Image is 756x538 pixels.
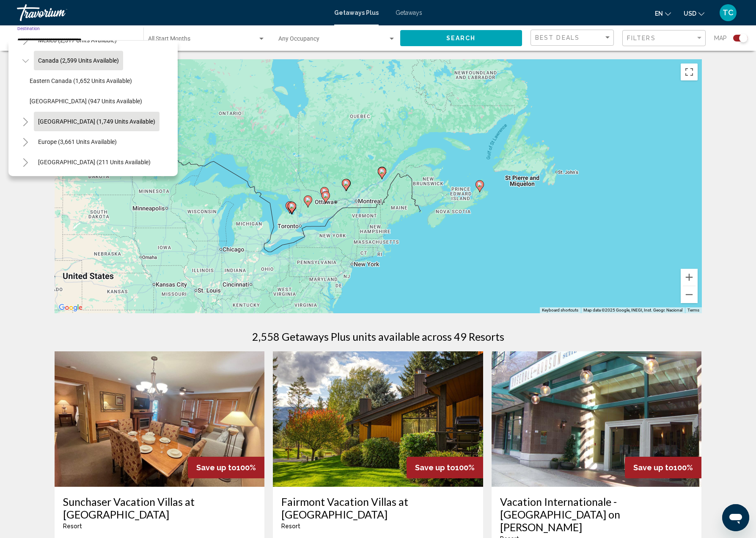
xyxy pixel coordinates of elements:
span: Map data ©2025 Google, INEGI, Inst. Geogr. Nacional [583,308,682,312]
mat-select: Sort by [535,34,611,41]
button: Search [400,30,522,46]
span: Map [714,32,727,44]
button: [GEOGRAPHIC_DATA] (211 units available) [34,152,155,172]
img: ii_vrr1.jpg [492,351,702,487]
button: [GEOGRAPHIC_DATA] (947 units available) [25,91,146,111]
span: TC [723,8,734,17]
a: Getaways Plus [334,9,379,16]
a: Open this area in Google Maps (opens a new window) [57,302,85,313]
button: Eastern Canada (1,652 units available) [25,71,136,91]
button: Filter [622,30,706,47]
span: Filters [627,35,656,41]
a: Travorium [17,4,326,21]
img: ii_fbc1.jpg [273,351,483,487]
button: Toggle Caribbean & Atlantic Islands (1,749 units available) [17,113,34,130]
span: Europe (3,661 units available) [38,138,117,145]
span: Save up to [196,463,236,472]
button: User Menu [717,4,739,22]
button: Toggle Canada (2,599 units available) [17,52,34,69]
a: Fairmont Vacation Villas at [GEOGRAPHIC_DATA] [281,495,475,521]
button: Europe (3,661 units available) [34,132,121,152]
span: Resort [281,523,300,530]
button: Toggle fullscreen view [681,63,698,80]
div: 100% [407,457,483,478]
button: Change language [655,7,671,19]
span: Canada (2,599 units available) [38,57,119,64]
span: USD [684,10,696,17]
button: Change currency [684,7,704,19]
span: Eastern Canada (1,652 units available) [30,77,132,84]
button: [GEOGRAPHIC_DATA] (1,749 units available) [34,112,159,131]
iframe: Button to launch messaging window [722,504,749,531]
a: Getaways [396,9,422,16]
a: Sunchaser Vacation Villas at [GEOGRAPHIC_DATA] [63,495,256,521]
span: Search [446,35,476,42]
span: Best Deals [535,34,580,41]
span: Save up to [633,463,674,472]
span: [GEOGRAPHIC_DATA] (211 units available) [38,159,151,166]
button: Zoom out [681,286,698,303]
img: ii_fmd1.jpg [55,351,265,487]
button: Zoom in [681,269,698,286]
h1: 2,558 Getaways Plus units available across 49 Resorts [252,330,504,343]
button: Toggle Europe (3,661 units available) [17,133,34,150]
span: Save up to [415,463,455,472]
button: Canada (2,599 units available) [34,51,123,70]
span: [GEOGRAPHIC_DATA] (1,749 units available) [38,118,155,125]
div: 100% [625,457,701,478]
span: en [655,10,663,17]
div: 100% [188,457,264,478]
span: Resort [63,523,82,530]
img: Google [57,302,85,313]
button: Toggle Australia (211 units available) [17,154,34,171]
span: [GEOGRAPHIC_DATA] (947 units available) [30,98,142,105]
a: Vacation Internationale - [GEOGRAPHIC_DATA] on [PERSON_NAME] [500,495,693,533]
a: Terms [687,308,699,312]
button: Keyboard shortcuts [542,307,578,313]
